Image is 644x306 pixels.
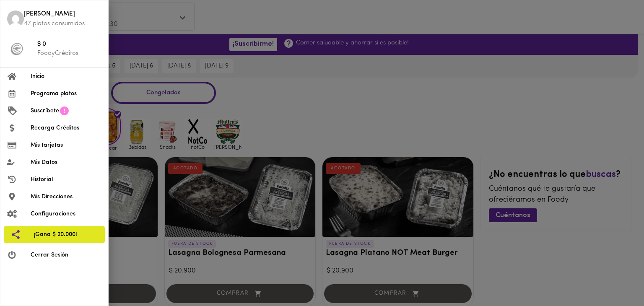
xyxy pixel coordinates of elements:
span: ¡Gana $ 20.000! [34,230,98,239]
span: Suscríbete [31,106,59,115]
span: Configuraciones [31,210,101,218]
iframe: Messagebird Livechat Widget [595,257,636,298]
span: Cerrar Sesión [31,251,101,259]
span: Mis Datos [31,158,101,167]
span: Inicio [31,72,101,81]
span: Programa platos [31,89,101,98]
p: 47 platos consumidos [24,19,101,28]
span: Mis Direcciones [31,192,101,201]
p: FoodyCréditos [37,49,101,58]
span: [PERSON_NAME] [24,10,101,19]
span: $ 0 [37,40,101,49]
img: foody-creditos-black.png [10,43,23,55]
span: Historial [31,175,101,184]
span: Mis tarjetas [31,141,101,150]
span: Recarga Créditos [31,124,101,132]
